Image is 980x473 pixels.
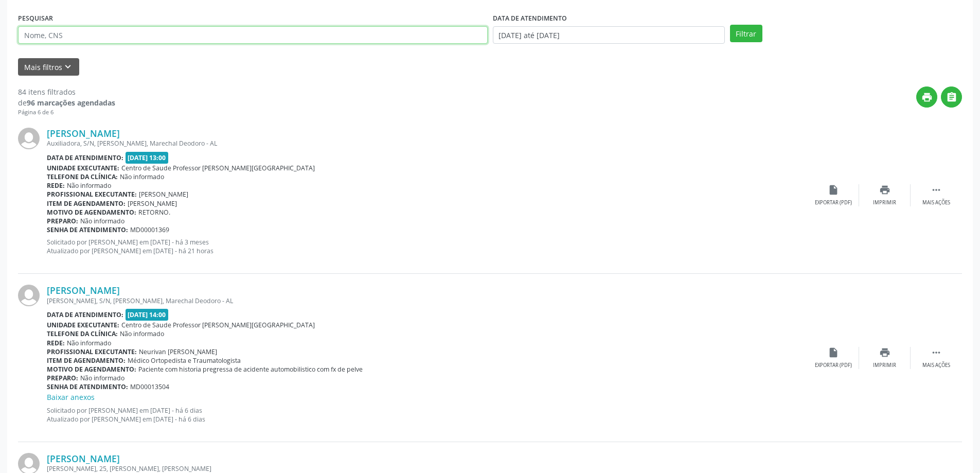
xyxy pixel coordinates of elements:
b: Profissional executante: [47,347,137,356]
div: Imprimir [873,362,896,369]
span: Não informado [80,217,124,225]
i:  [931,347,942,358]
button: Filtrar [730,25,762,42]
b: Motivo de agendamento: [47,208,136,217]
i: print [921,92,933,103]
b: Preparo: [47,374,78,382]
i: insert_drive_file [828,347,839,358]
span: Não informado [120,329,164,338]
div: Exportar (PDF) [815,362,852,369]
a: [PERSON_NAME] [47,285,120,296]
b: Unidade executante: [47,321,119,329]
b: Rede: [47,181,65,190]
b: Preparo: [47,217,78,225]
b: Rede: [47,339,65,347]
a: Baixar anexos [47,392,95,402]
div: Mais ações [922,362,950,369]
i:  [931,184,942,196]
span: Centro de Saude Professor [PERSON_NAME][GEOGRAPHIC_DATA] [121,164,315,172]
span: Médico Ortopedista e Traumatologista [128,356,241,365]
img: img [18,128,40,149]
b: Motivo de agendamento: [47,365,136,374]
div: de [18,97,115,108]
b: Senha de atendimento: [47,225,128,234]
b: Telefone da clínica: [47,172,118,181]
span: Neurivan [PERSON_NAME] [139,347,217,356]
input: Nome, CNS [18,26,488,44]
i:  [946,92,957,103]
div: Imprimir [873,199,896,206]
span: MD00013504 [130,382,169,391]
label: DATA DE ATENDIMENTO [493,10,567,26]
div: Exportar (PDF) [815,199,852,206]
p: Solicitado por [PERSON_NAME] em [DATE] - há 6 dias Atualizado por [PERSON_NAME] em [DATE] - há 6 ... [47,406,808,424]
span: Não informado [67,181,111,190]
b: Data de atendimento: [47,153,123,162]
span: [PERSON_NAME] [128,199,177,208]
button: Mais filtroskeyboard_arrow_down [18,58,79,76]
div: [PERSON_NAME], S/N, [PERSON_NAME], Marechal Deodoro - AL [47,296,808,305]
label: PESQUISAR [18,10,53,26]
i: print [879,347,890,358]
b: Item de agendamento: [47,199,126,208]
span: [DATE] 13:00 [126,152,169,164]
a: [PERSON_NAME] [47,453,120,464]
input: Selecione um intervalo [493,26,725,44]
strong: 96 marcações agendadas [27,98,115,108]
i: print [879,184,890,196]
i: insert_drive_file [828,184,839,196]
i: keyboard_arrow_down [62,61,74,73]
div: Página 6 de 6 [18,108,115,117]
div: [PERSON_NAME], 25, [PERSON_NAME], [PERSON_NAME] [47,464,808,473]
span: RETORNO. [138,208,170,217]
span: Centro de Saude Professor [PERSON_NAME][GEOGRAPHIC_DATA] [121,321,315,329]
span: [DATE] 14:00 [126,309,169,321]
b: Item de agendamento: [47,356,126,365]
button: print [916,86,937,108]
b: Senha de atendimento: [47,382,128,391]
b: Data de atendimento: [47,310,123,319]
span: Não informado [67,339,111,347]
span: Paciente com historia pregressa de acidente automobilistico com fx de pelve [138,365,363,374]
span: Não informado [120,172,164,181]
button:  [941,86,962,108]
img: img [18,285,40,306]
p: Solicitado por [PERSON_NAME] em [DATE] - há 3 meses Atualizado por [PERSON_NAME] em [DATE] - há 2... [47,238,808,255]
span: MD00001369 [130,225,169,234]
b: Telefone da clínica: [47,329,118,338]
div: Auxiliadora, S/N, [PERSON_NAME], Marechal Deodoro - AL [47,139,808,148]
div: Mais ações [922,199,950,206]
a: [PERSON_NAME] [47,128,120,139]
div: 84 itens filtrados [18,86,115,97]
b: Unidade executante: [47,164,119,172]
span: Não informado [80,374,124,382]
span: [PERSON_NAME] [139,190,188,199]
b: Profissional executante: [47,190,137,199]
